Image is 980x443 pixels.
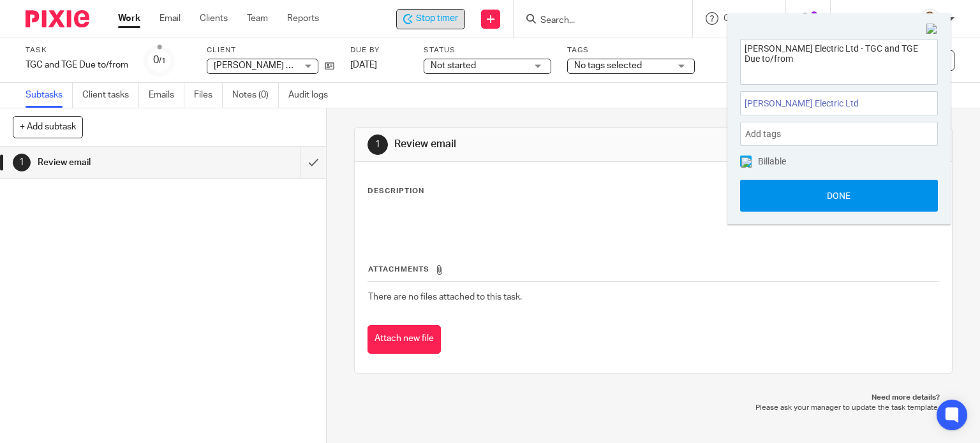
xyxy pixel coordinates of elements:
button: Attach new file [367,325,441,354]
div: 0 [153,53,166,68]
span: Add tags [745,124,787,144]
span: Billable [758,157,786,166]
a: Clients [200,12,228,25]
button: Done [740,180,938,212]
label: Status [424,45,551,55]
a: Reports [287,12,319,25]
a: Client tasks [82,83,139,108]
button: + Add subtask [13,116,83,138]
span: [PERSON_NAME] Electric Ltd [214,61,332,70]
a: Notes (0) [232,83,279,108]
textarea: [PERSON_NAME] Electric Ltd - TGC and TGE Due to/from [741,40,937,81]
a: Work [118,12,140,25]
span: [DATE] [350,61,377,69]
p: Need more details? [367,393,940,403]
span: Stop timer [416,12,458,25]
img: checked.png [741,157,752,168]
a: Subtasks [26,83,73,108]
a: Email [160,12,181,25]
img: Pixie [26,10,89,27]
small: /1 [159,57,166,64]
div: Project: TG Schulz Electric Ltd [740,91,938,115]
div: TG Schulz Electric Ltd - TGC and TGE Due to/from [396,9,465,29]
a: Team [247,12,268,25]
span: [PERSON_NAME] Electric Ltd [745,97,905,110]
span: Get Support [724,14,773,23]
a: Files [194,83,223,108]
img: Close [926,24,938,35]
img: Screenshot%202025-09-16%20114050.png [920,9,940,29]
span: No tags selected [574,61,642,70]
p: Please ask your manager to update the task template. [367,403,940,413]
a: Emails [149,83,184,108]
h1: Review email [38,153,204,172]
label: Tags [567,45,695,55]
p: Description [367,186,424,196]
a: Audit logs [288,83,338,108]
span: Not started [431,61,476,70]
label: Due by [350,45,408,55]
div: 1 [13,154,31,171]
label: Client [207,45,334,55]
p: [PERSON_NAME] [843,12,914,25]
h1: Review email [394,138,680,151]
div: TGC and TGE Due to/from [26,59,128,71]
span: Attachments [368,266,429,273]
input: Search [539,15,654,27]
label: Task [26,45,128,55]
div: 1 [367,134,388,155]
span: There are no files attached to this task. [368,293,522,301]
